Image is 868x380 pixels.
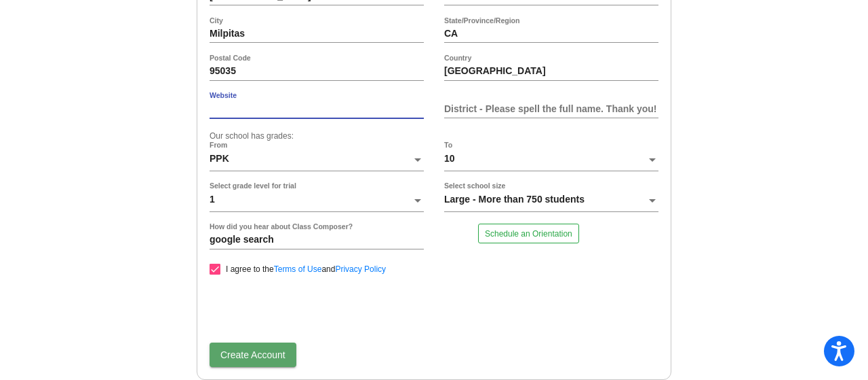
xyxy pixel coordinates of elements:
span: I agree to the and [226,261,386,277]
iframe: reCAPTCHA [210,281,416,334]
button: Create Account [210,343,296,367]
span: 1 [210,194,215,205]
a: Terms of Use [274,264,322,274]
span: PPK [210,153,229,164]
span: 10 [444,153,455,164]
span: Create Account [220,349,285,360]
a: Privacy Policy [335,264,386,274]
a: Schedule an Orientation [478,224,579,243]
span: Large - More than 750 students [444,194,585,205]
mat-label: Our school has grades: [210,131,294,141]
